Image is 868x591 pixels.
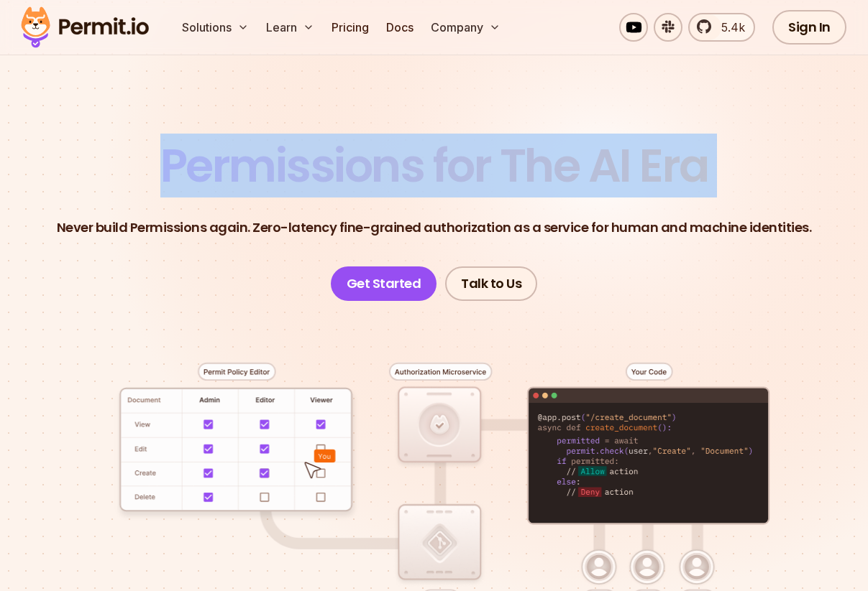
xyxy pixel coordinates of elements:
button: Learn [260,13,320,42]
span: 5.4k [713,19,745,36]
button: Solutions [176,13,255,42]
a: Talk to Us [445,266,537,301]
a: Pricing [326,13,375,42]
a: Sign In [772,10,846,45]
button: Company [425,13,506,42]
a: Get Started [331,266,437,301]
p: Never build Permissions again. Zero-latency fine-grained authorization as a service for human and... [57,218,812,238]
span: Permissions for The AI Era [160,134,708,197]
a: 5.4k [688,13,755,42]
a: Docs [380,13,419,42]
img: Permit logo [14,3,155,52]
